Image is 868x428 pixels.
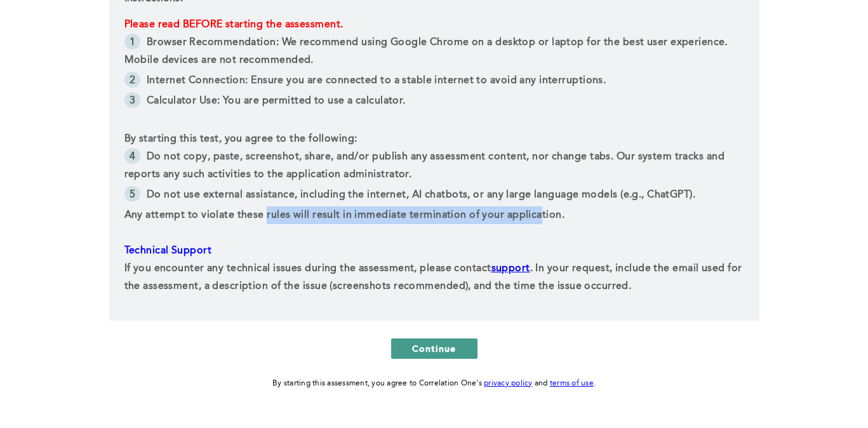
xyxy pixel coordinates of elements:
span: Please read BEFORE starting the assessment. [124,20,344,30]
span: Browser Recommendation: We recommend using Google Chrome on a desktop or laptop for the best user... [124,37,731,65]
span: By starting this test, you agree to the following: [124,134,357,144]
a: privacy policy [484,380,533,387]
div: By starting this assessment, you agree to Correlation One's and . [272,377,596,391]
a: terms of use [550,380,594,387]
span: Internet Connection: Ensure you are connected to a stable internet to avoid any interruptions. [147,76,606,86]
span: Do not use external assistance, including the internet, AI chatbots, or any large language models... [147,190,695,200]
span: Continue [412,342,457,354]
span: Technical Support [124,246,211,256]
span: Calculator Use: You are permitted to use a calculator. [147,96,406,106]
span: Any attempt to violate these rules will result in immediate termination of your application. [124,210,564,220]
span: Do not copy, paste, screenshot, share, and/or publish any assessment content, nor change tabs. Ou... [124,152,728,180]
a: support [491,264,530,274]
span: . In your request, include the email used for the assessment, a description of the issue (screens... [124,264,745,291]
button: Continue [391,338,477,359]
span: If you encounter any technical issues during the assessment, please contact [124,264,491,274]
